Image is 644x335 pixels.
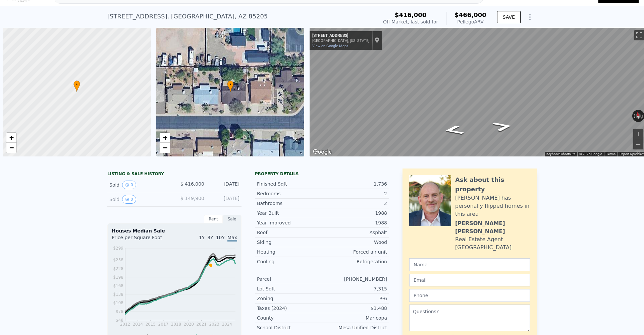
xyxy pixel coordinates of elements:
a: Show location on map [375,37,379,44]
tspan: 2015 [146,322,156,327]
span: − [163,143,167,152]
path: Go West, E Dodge St [434,123,473,138]
div: LISTING & SALE HISTORY [107,171,241,178]
button: Zoom in [633,129,643,139]
tspan: $168 [113,283,123,288]
button: Zoom out [633,139,643,149]
span: $ 149,900 [180,196,204,201]
div: 1988 [322,210,387,216]
div: [DATE] [210,181,239,189]
div: Ask about this property [455,175,530,194]
div: 1988 [322,219,387,226]
input: Name [409,258,530,271]
span: + [163,133,167,142]
div: 2 [322,190,387,197]
span: 10Y [216,235,225,240]
div: • [73,80,80,92]
div: Cooling [257,258,322,265]
div: 7,315 [322,285,387,292]
tspan: 2012 [120,322,130,327]
div: • [227,80,234,92]
tspan: 2023 [209,322,219,327]
div: [PHONE_NUMBER] [322,276,387,282]
div: Parcel [257,276,322,282]
tspan: 2021 [196,322,207,327]
div: Mesa Unified District [322,324,387,331]
img: Google [311,148,333,156]
span: $ 416,000 [180,181,204,187]
a: View on Google Maps [312,44,348,48]
div: Bedrooms [257,190,322,197]
button: View historical data [122,181,136,189]
div: Houses Median Sale [112,227,237,234]
tspan: $299 [113,246,123,251]
tspan: 2020 [184,322,194,327]
input: Email [409,274,530,286]
div: Asphalt [322,229,387,236]
div: Sold [109,181,169,189]
div: Zoning [257,295,322,302]
div: Property details [255,171,389,177]
div: Year Improved [257,219,322,226]
div: Heating [257,249,322,255]
div: 1,736 [322,181,387,187]
div: $1,488 [322,305,387,312]
div: Taxes (2024) [257,305,322,312]
tspan: 2014 [133,322,143,327]
div: County [257,315,322,321]
div: Lot Sqft [257,285,322,292]
span: • [73,81,80,87]
span: $416,000 [395,11,427,18]
div: Refrigeration [322,258,387,265]
a: Zoom out [160,143,170,153]
tspan: $258 [113,258,123,262]
tspan: 2024 [222,322,232,327]
a: Zoom in [160,133,170,143]
button: View historical data [122,195,136,204]
div: [GEOGRAPHIC_DATA], [US_STATE] [312,39,369,43]
span: • [227,81,234,87]
button: Rotate counterclockwise [632,110,636,122]
span: − [9,143,14,152]
a: Zoom in [6,133,16,143]
button: Reset the view [635,110,642,122]
tspan: $108 [113,300,123,305]
div: [STREET_ADDRESS] [312,33,369,39]
div: Wood [322,239,387,246]
div: [GEOGRAPHIC_DATA] [455,244,512,252]
input: Phone [409,289,530,302]
tspan: $228 [113,266,123,271]
button: Show Options [523,10,537,24]
div: R-6 [322,295,387,302]
div: School District [257,324,322,331]
div: Rent [204,215,223,223]
div: [PERSON_NAME] has personally flipped homes in this area [455,194,530,218]
div: Maricopa [322,315,387,321]
span: $466,000 [454,11,486,18]
button: SAVE [497,11,521,23]
button: Keyboard shortcuts [546,152,575,156]
tspan: 2018 [171,322,181,327]
span: Max [227,235,237,242]
span: 1Y [199,235,205,240]
div: [PERSON_NAME] [PERSON_NAME] [455,219,530,236]
div: Sale [223,215,241,223]
div: 2 [322,200,387,207]
div: [DATE] [210,195,239,204]
div: Siding [257,239,322,246]
div: Real Estate Agent [455,236,503,244]
a: Open this area in Google Maps (opens a new window) [311,148,333,156]
span: © 2025 Google [579,152,602,156]
tspan: $138 [113,292,123,297]
div: Sold [109,195,169,204]
span: 3Y [207,235,213,240]
tspan: $198 [113,275,123,280]
div: Finished Sqft [257,181,322,187]
div: Roof [257,229,322,236]
div: [STREET_ADDRESS] , [GEOGRAPHIC_DATA] , AZ 85205 [107,12,268,21]
div: Forced air unit [322,249,387,255]
div: Price per Square Foot [112,234,174,245]
path: Go East, E Dodge St [483,119,522,134]
div: Off Market, last sold for [383,18,438,25]
a: Zoom out [6,143,16,153]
